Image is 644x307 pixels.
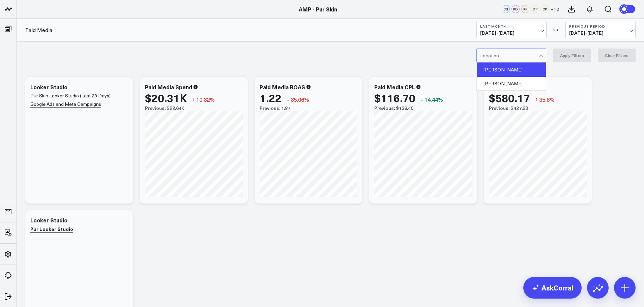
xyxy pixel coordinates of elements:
[145,83,192,91] div: Paid Media Spend
[553,49,591,62] button: Apply Filters
[260,92,282,104] div: 1.22
[145,92,187,104] div: $20.31K
[30,92,111,108] a: Pur Skin Looker Studio (Last 28 Days) Google Ads and Meta Campaigns
[477,63,546,77] div: [PERSON_NAME]
[502,5,510,13] div: CS
[489,105,587,111] div: Previous: $427.23
[521,5,529,13] div: KR
[299,5,337,13] a: AMP - Pur Skin
[550,28,562,32] div: VS
[551,5,559,13] button: +10
[374,105,472,111] div: Previous: $136.40
[425,96,443,103] span: 14.44%
[565,22,636,38] button: Previous Period[DATE]-[DATE]
[551,7,559,11] span: + 10
[480,24,543,28] b: Last Month
[480,30,543,36] span: [DATE] - [DATE]
[25,26,52,34] a: Paid Media
[260,105,357,111] div: Previous: 1.87
[541,5,549,13] div: CP
[511,5,520,13] div: KD
[489,92,530,104] div: $580.17
[30,216,67,224] div: Looker Studio
[539,96,555,103] span: 35.8%
[291,96,309,103] span: 35.06%
[420,95,423,104] span: ↓
[374,83,415,91] div: Paid Media CPL
[476,22,547,38] button: Last Month[DATE]-[DATE]
[30,83,67,91] div: Looker Studio
[30,225,73,233] a: Pur Looker Studio
[598,49,636,62] button: Clear Filters
[192,95,195,104] span: ↓
[477,77,546,90] div: [PERSON_NAME]
[569,24,632,28] b: Previous Period
[523,277,582,299] a: AskCorral
[196,96,215,103] span: 10.32%
[569,30,632,36] span: [DATE] - [DATE]
[535,95,538,104] span: ↑
[287,95,289,104] span: ↓
[145,105,243,111] div: Previous: $22.64K
[260,83,305,91] div: Paid Media ROAS
[531,5,539,13] div: DP
[374,92,415,104] div: $116.70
